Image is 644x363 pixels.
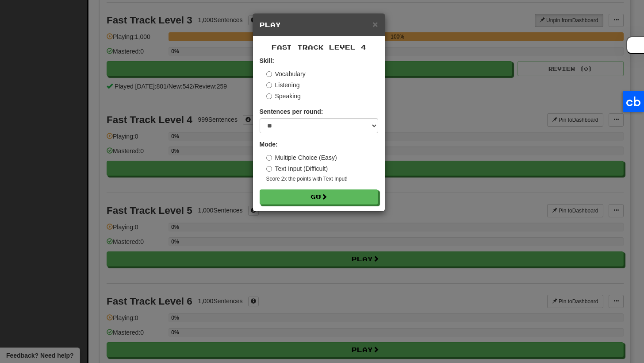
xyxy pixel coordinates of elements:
input: Multiple Choice (Easy) [266,155,272,161]
strong: Mode: [260,141,278,148]
small: Score 2x the points with Text Input ! [266,175,378,183]
span: × [372,19,378,29]
span: Fast Track Level 4 [272,43,366,51]
label: Speaking [266,92,301,100]
button: Go [260,189,378,205]
label: Sentences per round: [260,107,323,116]
label: Multiple Choice (Easy) [266,153,337,162]
label: Text Input (Difficult) [266,164,328,173]
label: Vocabulary [266,70,306,78]
input: Listening [266,82,272,88]
input: Speaking [266,93,272,99]
input: Text Input (Difficult) [266,166,272,172]
label: Listening [266,81,300,89]
button: Close [372,19,378,29]
input: Vocabulary [266,71,272,77]
h5: Play [260,20,378,29]
strong: Skill: [260,57,274,64]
